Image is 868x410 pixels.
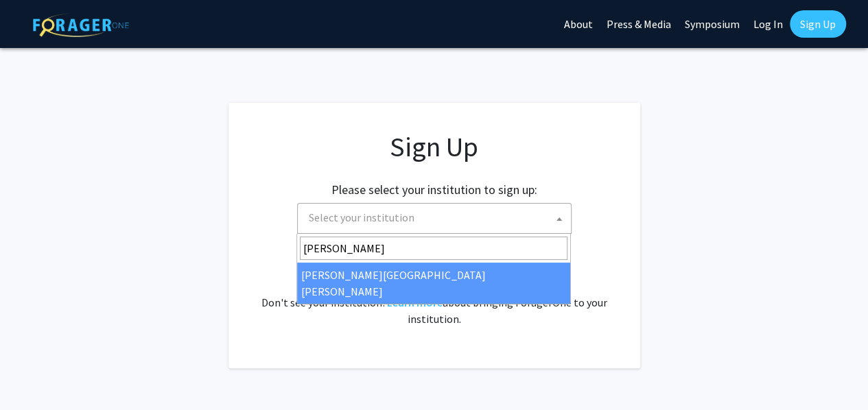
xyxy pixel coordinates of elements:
[331,182,537,197] h2: Please select your institution to sign up:
[256,261,613,327] div: Already have an account? . Don't see your institution? about bringing ForagerOne to your institut...
[387,296,443,309] a: Learn more about bringing ForagerOne to your institution
[297,263,570,304] li: [PERSON_NAME][GEOGRAPHIC_DATA][PERSON_NAME]
[33,13,129,37] img: ForagerOne Logo
[309,210,414,224] span: Select your institution
[256,130,613,163] h1: Sign Up
[303,204,571,232] span: Select your institution
[790,10,846,38] a: Sign Up
[300,237,567,260] input: Search
[10,348,58,400] iframe: Chat
[297,203,572,234] span: Select your institution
